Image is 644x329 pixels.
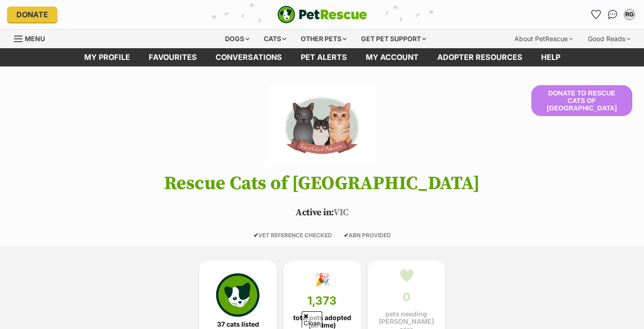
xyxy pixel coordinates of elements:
div: 🎉 [315,272,330,286]
a: My account [356,48,428,66]
img: logo-e224e6f780fb5917bec1dbf3a21bbac754714ae5b6737aabdf751b685950b380.svg [277,6,367,23]
span: 0 [403,291,410,304]
span: ABN PROVIDED [344,232,391,239]
div: Good Reads [581,29,637,48]
div: Cats [257,29,293,48]
a: Favourites [139,48,206,66]
span: VET REFERENCE CHECKED [253,232,332,239]
img: cat-icon-068c71abf8fe30c970a85cd354bc8e23425d12f6e8612795f06af48be43a487a.svg [216,273,259,316]
a: Adopter resources [428,48,532,66]
span: Active in: [296,207,333,219]
button: Donate to Rescue Cats of [GEOGRAPHIC_DATA] [531,85,632,116]
ul: Account quick links [588,7,637,22]
a: Conversations [605,7,620,22]
a: conversations [206,48,291,66]
a: PetRescue [277,6,367,23]
a: Donate [7,7,58,22]
div: Dogs [218,29,256,48]
a: Pet alerts [291,48,356,66]
span: total pets adopted (all time) [291,314,353,329]
div: 💚 [399,269,414,283]
div: Other pets [294,29,353,48]
span: Close [302,311,322,328]
div: About PetRescue [508,29,579,48]
a: Favourites [588,7,603,22]
span: 1,373 [307,294,337,307]
a: Help [532,48,570,66]
button: My account [622,7,637,22]
a: Menu [14,29,51,46]
img: chat-41dd97257d64d25036548639549fe6c8038ab92f7586957e7f3b1b290dea8141.svg [608,10,618,19]
div: Get pet support [355,29,433,48]
icon: ✔ [344,232,348,239]
a: My profile [75,48,139,66]
span: 37 cats listed [217,321,259,328]
img: Rescue Cats of Melbourne [268,85,375,165]
icon: ✔ [253,232,258,239]
div: RG [625,10,634,19]
span: Menu [25,35,45,43]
